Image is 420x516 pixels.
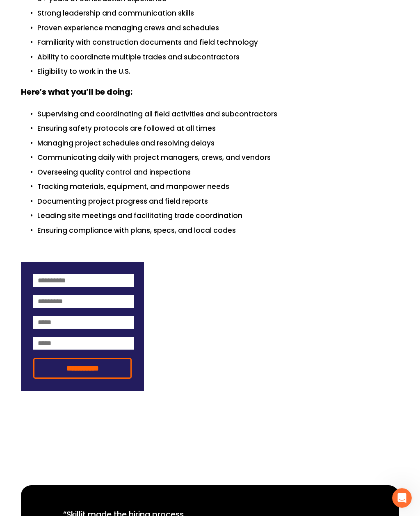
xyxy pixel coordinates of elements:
p: Familiarity with construction documents and field technology [37,37,399,48]
p: Leading site meetings and facilitating trade coordination [37,210,399,221]
p: Communicating daily with project managers, crews, and vendors [37,152,399,163]
p: Tracking materials, equipment, and manpower needs [37,181,399,192]
p: Managing project schedules and resolving delays [37,138,399,149]
strong: Here’s what you’ll be doing: [21,86,132,100]
p: Eligibility to work in the U.S. [37,66,399,77]
p: Documenting project progress and field reports [37,196,399,207]
p: Overseeing quality control and inspections [37,167,399,178]
p: Strong leadership and communication skills [37,8,399,19]
p: Supervising and coordinating all field activities and subcontractors [37,109,399,120]
p: Ensuring compliance with plans, specs, and local codes [37,225,399,236]
p: Proven experience managing crews and schedules [37,23,399,34]
iframe: Intercom live chat [392,488,412,508]
p: Ensuring safety protocols are followed at all times [37,123,399,134]
p: Ability to coordinate multiple trades and subcontractors [37,52,399,63]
